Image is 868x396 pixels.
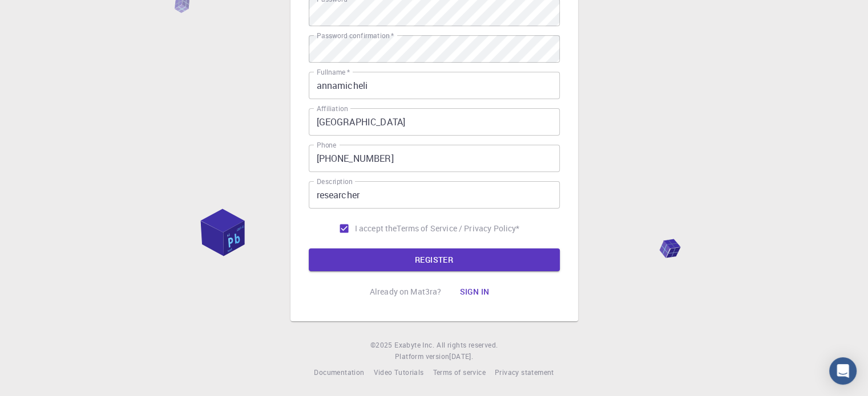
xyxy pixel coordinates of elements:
[317,31,394,40] label: Password confirmation
[370,286,442,297] p: Already on Mat3ra?
[829,357,857,385] div: Open Intercom Messenger
[370,340,394,351] span: © 2025
[373,367,423,378] a: Video Tutorials
[355,223,397,234] span: I accept the
[317,140,336,150] label: Phone
[395,351,449,362] span: Platform version
[437,340,498,351] span: All rights reserved.
[317,104,348,113] label: Affiliation
[317,67,350,77] label: Fullname
[397,223,519,234] p: Terms of Service / Privacy Policy *
[449,352,473,361] span: [DATE] .
[373,368,423,377] span: Video Tutorials
[495,367,554,378] a: Privacy statement
[397,223,519,234] a: Terms of Service / Privacy Policy*
[394,340,434,349] span: Exabyte Inc.
[394,340,434,351] a: Exabyte Inc.
[450,280,498,303] button: Sign in
[317,177,353,186] label: Description
[314,367,364,378] a: Documentation
[433,367,485,378] a: Terms of service
[433,368,485,377] span: Terms of service
[449,351,473,362] a: [DATE].
[309,248,560,271] button: REGISTER
[314,368,364,377] span: Documentation
[495,368,554,377] span: Privacy statement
